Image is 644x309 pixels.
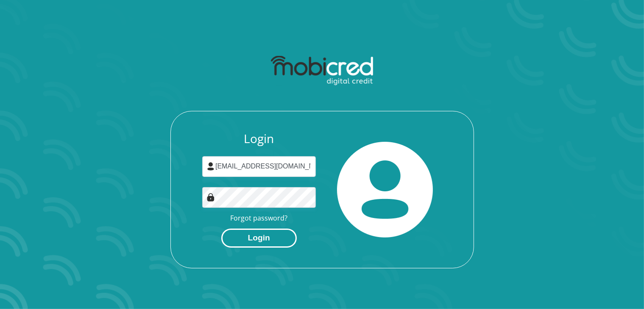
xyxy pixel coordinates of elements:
input: Username [202,156,316,177]
h3: Login [202,132,316,146]
a: Forgot password? [230,213,287,223]
img: user-icon image [206,162,215,171]
img: Image [206,193,215,201]
button: Login [221,229,297,248]
img: mobicred logo [271,56,373,86]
